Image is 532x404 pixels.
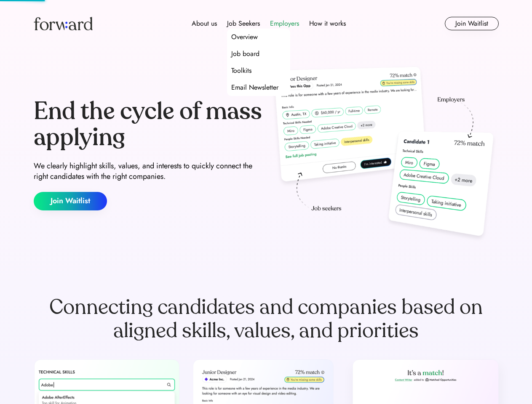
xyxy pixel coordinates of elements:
[445,17,499,30] button: Join Waitlist
[231,49,259,59] div: Job board
[192,19,217,29] div: About us
[270,64,499,245] img: hero-image.png
[231,32,258,42] div: Overview
[34,192,107,210] button: Join Waitlist
[227,19,260,29] div: Job Seekers
[34,161,263,182] div: We clearly highlight skills, values, and interests to quickly connect the right candidates with t...
[309,19,346,29] div: How it works
[231,82,278,93] div: Email Newsletter
[231,66,251,76] div: Toolkits
[34,17,93,30] img: Forward logo
[34,295,499,343] div: Connecting candidates and companies based on aligned skills, values, and priorities
[34,98,263,150] div: End the cycle of mass applying
[270,19,299,29] div: Employers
